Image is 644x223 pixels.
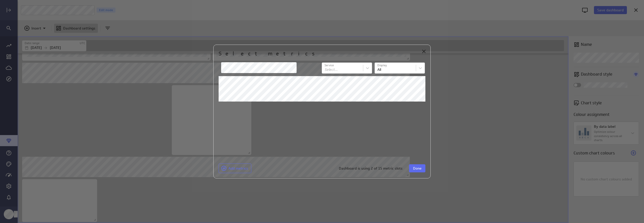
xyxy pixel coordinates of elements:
span: Done [413,166,422,171]
div: Select... [325,67,344,72]
button: Add metrics [219,164,251,173]
button: Done [409,164,425,172]
div: All [377,67,381,72]
span: Add metrics [228,166,248,171]
p: Service [325,63,360,68]
div: Close [420,47,428,56]
p: Dashboard is using 2 of 15 metric slots [339,166,403,171]
h2: Select metrics [219,50,320,58]
p: Display [377,63,413,68]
